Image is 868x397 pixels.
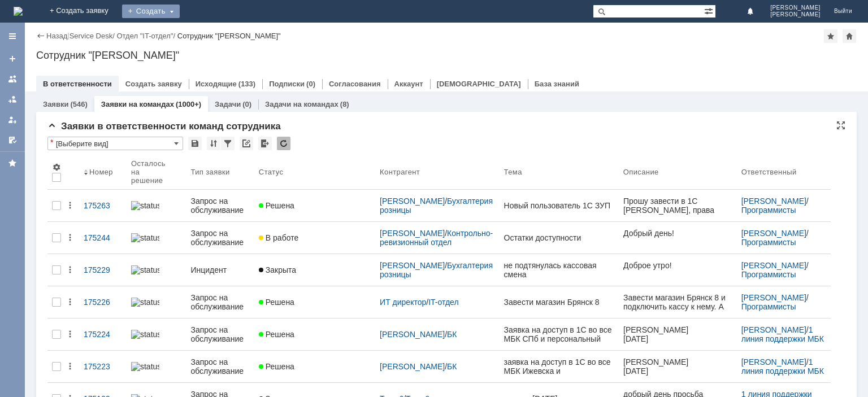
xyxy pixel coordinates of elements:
[259,265,296,274] span: Закрыта
[84,233,122,242] div: 175244
[380,197,495,215] div: /
[66,233,75,242] div: Действия
[215,100,241,108] a: Задачи
[258,137,272,150] div: Экспорт списка
[380,330,495,339] div: /
[259,298,294,307] span: Решена
[741,229,806,238] a: [PERSON_NAME]
[79,259,127,281] a: 175229
[79,155,127,190] th: Номер
[500,291,619,313] a: Завести магазин Брянск 8
[3,50,21,68] a: Создать заявку
[127,355,186,378] a: statusbar-100 (1).png
[190,293,249,311] div: Запрос на обслуживание
[190,357,249,376] div: Запрос на обслуживание
[741,261,826,279] div: /
[84,265,122,274] div: 175229
[207,137,220,150] div: Сортировка...
[131,201,159,210] img: statusbar-100 (1).png
[186,155,254,190] th: Тип заявки
[380,330,445,339] a: [PERSON_NAME]
[504,168,522,176] div: Тема
[500,351,619,382] a: заявка на доступ в 1С во все МБК Ижевска и персональный штрих-код
[50,18,82,27] span: от 07.10
[254,226,375,249] a: В работе
[741,325,806,334] a: [PERSON_NAME]
[101,100,174,108] a: Заявки на командах
[254,194,375,217] a: Решена
[70,32,117,40] div: /
[127,291,186,313] a: statusbar-100 (1).png
[623,168,659,176] div: Описание
[131,298,159,307] img: statusbar-100 (1).png
[79,355,127,378] a: 175223
[504,325,614,343] div: Заявка на доступ в 1С во все МБК СПб и персональный штрих-код
[242,100,251,108] div: (0)
[131,233,159,242] img: statusbar-100 (1).png
[254,259,375,281] a: Закрыта
[238,80,255,88] div: (133)
[380,229,495,247] div: /
[127,323,186,346] a: statusbar-100 (1).png
[380,298,495,307] div: /
[79,194,127,217] a: 175263
[127,226,186,249] a: statusbar-100 (1).png
[254,291,375,313] a: Решена
[741,229,826,247] div: /
[84,330,122,339] div: 175224
[741,325,824,343] a: 1 линия поддержки МБК
[46,32,67,40] a: Назад
[186,190,254,221] a: Запрос на обслуживание
[375,155,500,190] th: Контрагент
[306,80,315,88] div: (0)
[127,259,186,281] a: statusbar-100 (1).png
[504,357,614,376] div: заявка на доступ в 1С во все МБК Ижевска и персональный штрих-код
[259,233,298,242] span: В работе
[52,163,61,172] span: Настройки
[196,80,237,88] a: Исходящие
[824,29,837,43] div: Добавить в избранное
[380,229,493,247] a: Контрольно-ревизионный отдел
[66,330,75,339] div: Действия
[66,298,75,307] div: Действия
[504,261,614,279] div: не подтянулась кассовая смена
[741,206,796,215] a: Программисты
[84,298,122,307] div: 175226
[89,168,113,176] div: Номер
[14,7,23,16] img: logo
[190,197,249,215] div: Запрос на обслуживание
[43,80,112,88] a: В ответственности
[188,137,202,150] div: Сохранить вид
[741,325,826,343] div: /
[380,362,445,371] a: [PERSON_NAME]
[254,323,375,346] a: Решена
[269,80,305,88] a: Подписки
[84,201,122,210] div: 175263
[14,7,23,16] a: Перейти на домашнюю страницу
[67,31,69,40] div: |
[66,265,75,274] div: Действия
[500,194,619,217] a: Новый пользователь 1С ЗУП
[741,357,824,376] a: 1 линия поддержки МБК
[741,197,806,206] a: [PERSON_NAME]
[504,298,614,307] div: Завести магазин Брянск 8
[190,229,249,247] div: Запрос на обслуживание
[265,100,338,108] a: Задачи на командах
[127,155,186,190] th: Осталось на решение
[380,261,495,279] a: Бухгалтерия розницы
[741,293,826,311] div: /
[741,261,806,270] a: [PERSON_NAME]
[380,229,445,238] a: [PERSON_NAME]
[504,233,614,242] div: Остатки доступности
[380,168,420,176] div: Контрагент
[380,298,426,307] a: ИТ директор
[500,254,619,286] a: не подтянулась кассовая смена
[79,291,127,313] a: 175226
[836,121,845,130] div: На всю страницу
[131,330,159,339] img: statusbar-100 (1).png
[84,362,122,371] div: 175223
[36,50,857,61] div: Сотрудник "[PERSON_NAME]"
[131,265,159,274] img: statusbar-100 (1).png
[259,330,294,339] span: Решена
[186,286,254,318] a: Запрос на обслуживание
